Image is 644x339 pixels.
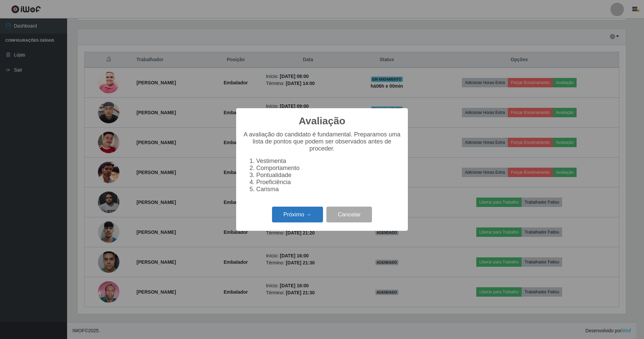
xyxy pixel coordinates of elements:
li: Vestimenta [256,158,401,165]
li: Pontualidade [256,172,401,179]
button: Próximo → [272,207,323,222]
li: Proeficiência [256,179,401,186]
p: A avaliação do candidato é fundamental. Preparamos uma lista de pontos que podem ser observados a... [243,131,401,152]
li: Carisma [256,186,401,193]
h2: Avaliação [299,115,345,127]
li: Comportamento [256,165,401,172]
button: Cancelar [326,207,372,222]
